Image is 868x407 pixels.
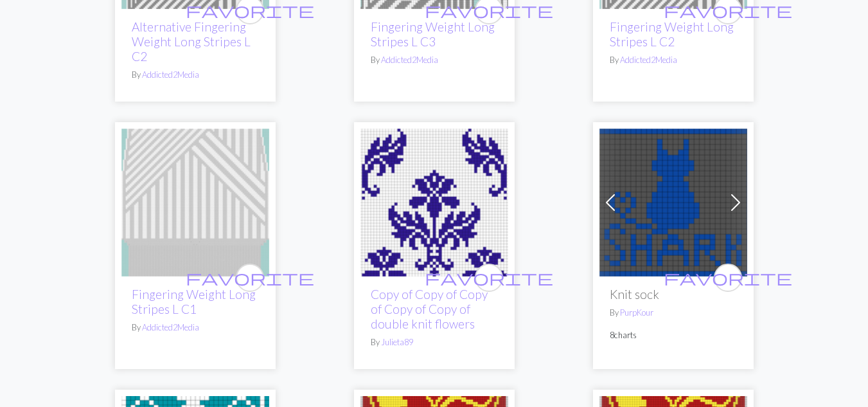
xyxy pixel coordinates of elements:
[610,19,734,49] a: Fingering Weight Long Stripes L C2
[132,287,256,316] a: Fingering Weight Long Stripes L C1
[599,129,747,276] img: Shark Cat
[121,195,269,207] a: Fingering Weight Long Stripes
[142,69,199,80] a: Addicted2Media
[186,265,314,291] i: favourite
[620,307,653,318] a: PurpKour
[599,195,747,207] a: Shark Cat
[360,195,508,207] a: double knit flowers
[425,267,553,287] span: favorite
[132,19,251,64] a: Alternative Fingering Weight Long Stripes L C2
[475,264,503,292] button: favourite
[620,55,677,65] a: Addicted2Media
[381,55,438,65] a: Addicted2Media
[714,264,742,292] button: favourite
[236,264,264,292] button: favourite
[132,69,259,81] p: By
[371,287,488,331] a: Copy of Copy of Copy of Copy of Copy of double knit flowers
[664,265,792,291] i: favourite
[360,129,508,276] img: double knit flowers
[371,54,498,66] p: By
[121,129,269,276] img: Fingering Weight Long Stripes
[132,321,259,334] p: By
[610,54,737,66] p: By
[664,267,792,287] span: favorite
[381,337,413,347] a: Julieta89
[610,287,737,302] h2: Knit sock
[425,265,553,291] i: favourite
[186,267,314,287] span: favorite
[371,19,495,49] a: Fingering Weight Long Stripes L C3
[142,322,199,332] a: Addicted2Media
[610,307,737,319] p: By
[371,336,498,348] p: By
[610,329,737,341] p: 8 charts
